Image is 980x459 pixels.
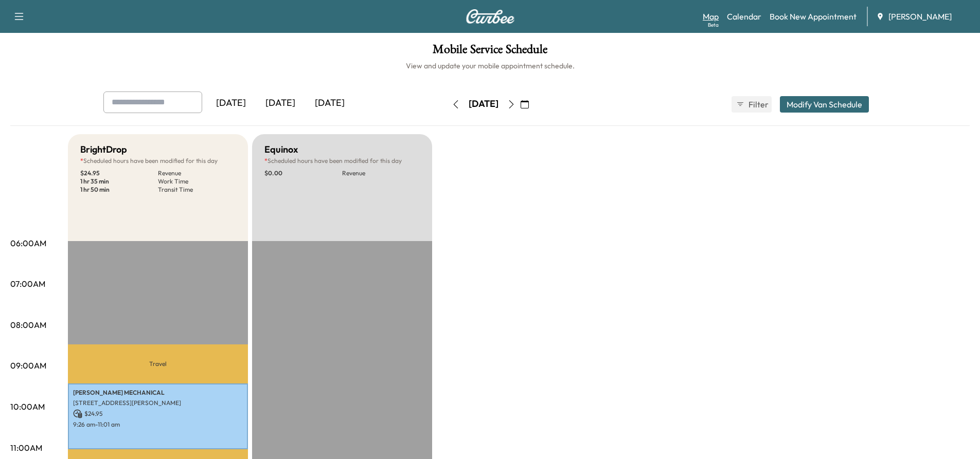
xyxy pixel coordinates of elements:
h5: Equinox [264,142,298,157]
span: Filter [749,98,767,111]
div: Beta [708,21,719,29]
p: 9:26 am - 11:01 am [73,420,243,429]
p: $ 0.00 [264,169,342,177]
p: Revenue [342,169,420,177]
a: Book New Appointment [770,10,857,23]
p: 07:00AM [10,278,45,290]
h6: View and update your mobile appointment schedule. [10,61,970,71]
p: 09:00AM [10,359,46,372]
div: [DATE] [256,91,305,115]
p: 06:00AM [10,237,46,249]
p: 1 hr 50 min [80,186,158,194]
h5: BrightDrop [80,142,127,157]
div: [DATE] [206,91,256,115]
p: Work Time [158,177,236,186]
span: [PERSON_NAME] [888,10,952,23]
p: 10:00AM [10,400,45,413]
p: [PERSON_NAME] MECHANICAL [73,389,243,397]
p: [STREET_ADDRESS][PERSON_NAME] [73,399,243,407]
div: [DATE] [469,98,498,111]
p: Scheduled hours have been modified for this day [264,157,420,165]
p: Scheduled hours have been modified for this day [80,157,236,165]
p: 08:00AM [10,319,46,331]
img: Curbee Logo [466,9,515,24]
button: Modify Van Schedule [780,96,869,113]
button: Filter [732,96,772,113]
p: Revenue [158,169,236,177]
p: 1 hr 35 min [80,177,158,186]
a: Calendar [727,10,761,23]
div: [DATE] [305,91,354,115]
p: 11:00AM [10,442,42,454]
p: Transit Time [158,186,236,194]
p: Travel [68,344,248,383]
a: MapBeta [703,10,719,23]
p: $ 24.95 [73,409,243,418]
p: $ 24.95 [80,169,158,177]
h1: Mobile Service Schedule [10,43,970,61]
